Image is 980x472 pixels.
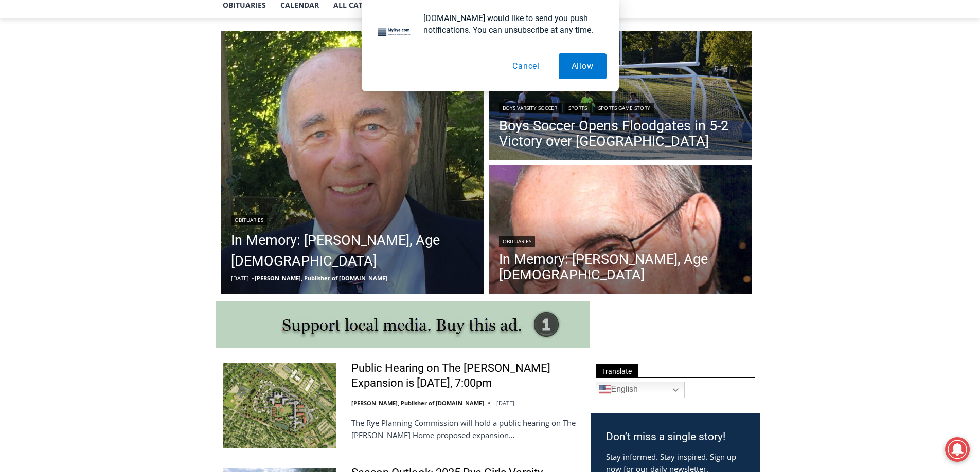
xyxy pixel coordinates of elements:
[221,31,484,294] a: Read More In Memory: Richard Allen Hynson, Age 93
[3,106,101,145] span: Open Tues. - Sun. [PHONE_NUMBER]
[595,103,654,113] a: Sports Game Story
[231,215,267,225] a: Obituaries
[415,12,607,36] div: [DOMAIN_NAME] would like to send you push notifications. You can unsubscribe at any time.
[255,274,387,282] a: [PERSON_NAME], Publisher of [DOMAIN_NAME]
[499,101,742,113] div: | |
[496,399,514,407] time: [DATE]
[260,1,486,100] div: "[PERSON_NAME] and I covered the [DATE] Parade, which was a really eye opening experience as I ha...
[106,64,151,123] div: "the precise, almost orchestrated movements of cutting and assembling sushi and [PERSON_NAME] mak...
[216,301,590,348] img: support local media, buy this ad
[231,230,474,271] a: In Memory: [PERSON_NAME], Age [DEMOGRAPHIC_DATA]
[596,382,685,398] a: English
[351,361,577,390] a: Public Hearing on The [PERSON_NAME] Expansion is [DATE], 7:00pm
[565,103,591,113] a: Sports
[269,102,477,125] span: Intern @ [DOMAIN_NAME]
[499,236,535,247] a: Obituaries
[559,53,607,79] button: Allow
[252,274,255,282] span: –
[606,429,744,445] h3: Don’t miss a single story!
[499,118,742,149] a: Boys Soccer Opens Floodgates in 5-2 Victory over [GEOGRAPHIC_DATA]
[223,363,336,447] img: Public Hearing on The Osborn Expansion is Tuesday, 7:00pm
[489,165,752,296] a: Read More In Memory: Donald J. Demas, Age 90
[500,53,553,79] button: Cancel
[351,417,577,441] p: The Rye Planning Commission will hold a public hearing on The [PERSON_NAME] Home proposed expansion…
[1,103,103,128] a: Open Tues. - Sun. [PHONE_NUMBER]
[374,12,415,53] img: notification icon
[599,384,611,396] img: en
[231,274,249,282] time: [DATE]
[247,100,498,128] a: Intern @ [DOMAIN_NAME]
[351,399,484,407] a: [PERSON_NAME], Publisher of [DOMAIN_NAME]
[489,165,752,296] img: Obituary - Donald J. Demas
[221,31,484,294] img: Obituary - Richard Allen Hynson
[499,103,561,113] a: Boys Varsity Soccer
[596,364,638,377] span: Translate
[499,252,742,282] a: In Memory: [PERSON_NAME], Age [DEMOGRAPHIC_DATA]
